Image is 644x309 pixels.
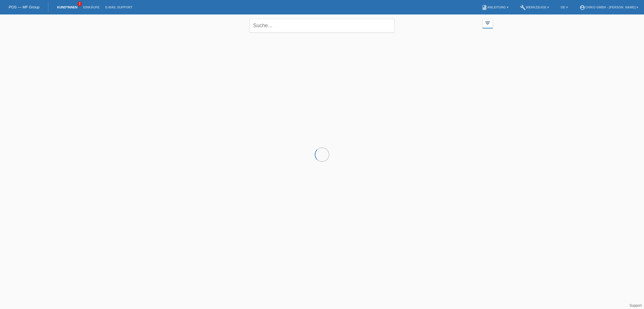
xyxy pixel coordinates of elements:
[80,6,102,9] a: Einkäufe
[54,6,80,9] a: Kund*innen
[630,303,642,308] a: Support
[77,1,82,6] span: 2
[479,6,511,9] a: bookAnleitung ▾
[520,5,526,10] i: build
[103,6,136,9] a: E-Mail Support
[577,6,641,9] a: account_circleChiko GmbH - [PERSON_NAME] ▾
[558,6,570,9] a: DE ▾
[517,6,552,9] a: buildWerkzeuge ▾
[579,5,585,10] i: account_circle
[250,19,394,32] input: Suche...
[9,5,39,9] a: POS — MF Group
[484,20,491,26] i: filter_list
[482,5,487,10] i: book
